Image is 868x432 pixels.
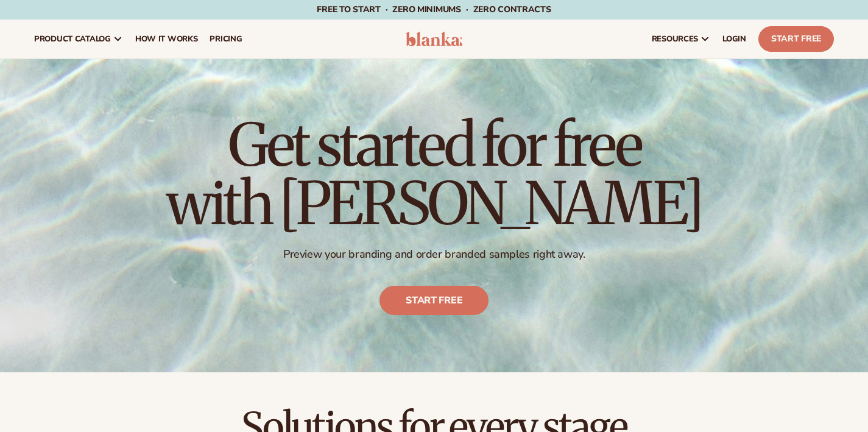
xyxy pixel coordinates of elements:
[379,286,489,316] a: Start free
[166,247,702,261] p: Preview your branding and order branded samples right away.
[758,26,834,52] a: Start Free
[716,19,752,58] a: LOGIN
[203,19,248,58] a: pricing
[646,19,716,58] a: resources
[166,116,702,233] h1: Get started for free with [PERSON_NAME]
[28,19,129,58] a: product catalog
[129,19,204,58] a: How It Works
[652,34,698,44] span: resources
[135,34,198,44] span: How It Works
[722,34,746,44] span: LOGIN
[210,34,242,44] span: pricing
[406,32,463,46] img: logo
[317,4,551,15] span: Free to start · ZERO minimums · ZERO contracts
[34,34,111,44] span: product catalog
